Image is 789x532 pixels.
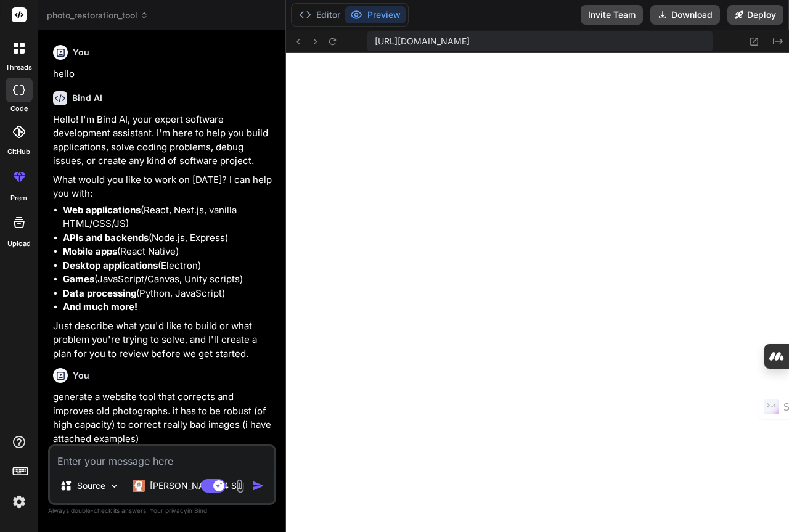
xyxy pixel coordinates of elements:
[63,204,141,216] strong: Web applications
[252,480,264,492] img: icon
[77,480,105,492] p: Source
[63,287,274,301] li: (Python, JavaScript)
[10,193,27,203] label: prem
[53,390,274,446] p: generate a website tool that corrects and improves old photographs. it has to be robust (of high ...
[165,507,187,514] span: privacy
[73,369,89,382] h6: You
[63,301,137,313] strong: And much more!
[63,259,274,273] li: (Electron)
[727,5,783,25] button: Deploy
[63,287,136,299] strong: Data processing
[7,239,31,249] label: Upload
[53,113,274,168] p: Hello! I'm Bind AI, your expert software development assistant. I'm here to help you build applic...
[150,480,242,492] p: [PERSON_NAME] 4 S..
[73,46,89,59] h6: You
[48,505,276,517] p: Always double-check its answers. Your in Bind
[7,147,30,157] label: GitHub
[53,319,274,361] p: Just describe what you'd like to build or what problem you're trying to solve, and I'll create a ...
[63,232,149,243] strong: APIs and backends
[10,104,28,114] label: code
[63,272,274,287] li: (JavaScript/Canvas, Unity scripts)
[63,203,274,231] li: (React, Next.js, vanilla HTML/CSS/JS)
[53,67,274,81] p: hello
[109,481,120,491] img: Pick Models
[286,53,789,532] iframe: Preview
[294,6,345,23] button: Editor
[581,5,643,25] button: Invite Team
[345,6,406,23] button: Preview
[233,479,247,493] img: attachment
[53,173,274,201] p: What would you like to work on [DATE]? I can help you with:
[133,480,145,492] img: Claude 4 Sonnet
[650,5,720,25] button: Download
[63,273,94,285] strong: Games
[47,9,149,22] span: photo_restoration_tool
[375,35,470,47] span: [URL][DOMAIN_NAME]
[63,245,117,257] strong: Mobile apps
[63,245,274,259] li: (React Native)
[9,491,30,512] img: settings
[72,92,102,104] h6: Bind AI
[6,62,32,73] label: threads
[63,260,158,271] strong: Desktop applications
[63,231,274,245] li: (Node.js, Express)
